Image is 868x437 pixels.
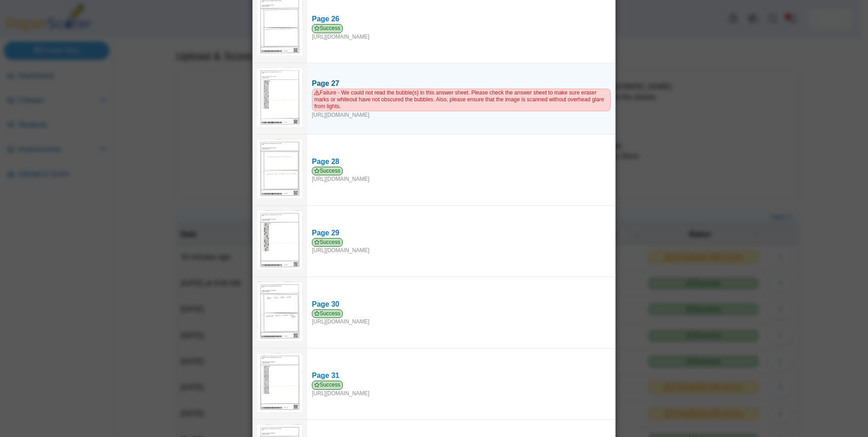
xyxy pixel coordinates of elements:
[312,24,343,33] span: Success
[257,282,303,341] img: 3181860_OCTOBER_1_2025T13_24_57_305000000.jpeg
[307,223,615,259] a: Page 29 Success [URL][DOMAIN_NAME]
[312,14,611,24] div: Page 26
[312,238,343,247] span: Success
[312,157,611,167] div: Page 28
[257,210,303,269] img: 3181860_OCTOBER_1_2025T13_24_39_451000000.jpeg
[307,10,615,45] a: Page 26 Success [URL][DOMAIN_NAME]
[312,89,611,119] div: [URL][DOMAIN_NAME]
[312,167,611,183] div: [URL][DOMAIN_NAME]
[307,152,615,188] a: Page 28 Success [URL][DOMAIN_NAME]
[312,228,611,238] div: Page 29
[312,309,611,326] div: [URL][DOMAIN_NAME]
[312,238,611,254] div: [URL][DOMAIN_NAME]
[312,371,611,381] div: Page 31
[307,74,615,124] a: Page 27 Failure - We could not read the bubble(s) in this answer sheet. Please check the answer s...
[312,167,343,175] span: Success
[312,309,343,318] span: Success
[312,24,611,40] div: [URL][DOMAIN_NAME]
[312,89,611,111] span: Failure - We could not read the bubble(s) in this answer sheet. Please check the answer sheet to ...
[257,353,303,412] img: 3181842_OCTOBER_1_2025T13_24_43_226000000.jpeg
[312,79,611,89] div: Page 27
[307,366,615,402] a: Page 31 Success [URL][DOMAIN_NAME]
[307,295,615,330] a: Page 30 Success [URL][DOMAIN_NAME]
[257,68,303,126] img: web_dH7TqUluaNGd9Fmwrh88WETm3VzmT1xV0seI9IPc_OCTOBER_1_2025T13_24_47_861000000.jpg
[312,299,611,309] div: Page 30
[312,381,611,397] div: [URL][DOMAIN_NAME]
[257,139,303,198] img: 3181847_OCTOBER_1_2025T13_24_45_430000000.jpeg
[312,381,343,389] span: Success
